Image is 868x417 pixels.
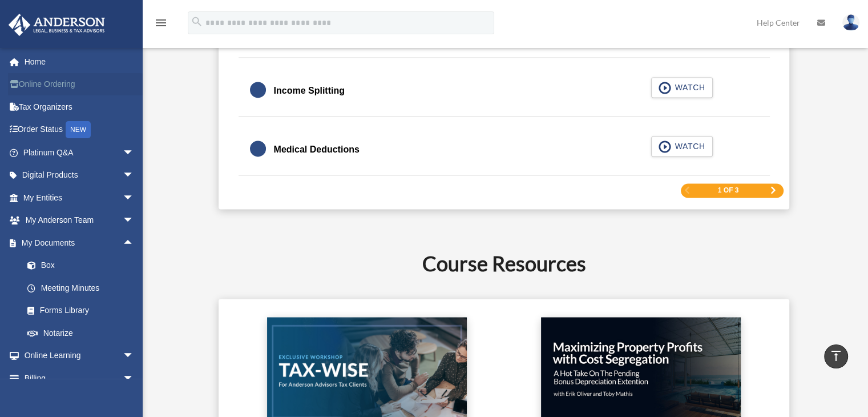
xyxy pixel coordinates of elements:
span: arrow_drop_down [123,164,146,187]
button: WATCH [651,136,713,157]
span: arrow_drop_up [123,231,146,255]
a: My Documentsarrow_drop_up [8,231,151,254]
a: My Entitiesarrow_drop_down [8,186,151,209]
a: menu [154,20,168,30]
a: Home [8,50,151,73]
a: Next Page [770,186,777,194]
span: 1 of 3 [718,187,739,194]
span: WATCH [671,82,705,93]
a: Online Learningarrow_drop_down [8,344,151,367]
span: arrow_drop_down [123,209,146,232]
a: Meeting Minutes [16,276,151,299]
i: vertical_align_top [829,349,843,363]
a: Income Splitting WATCH [250,77,758,105]
i: menu [154,16,168,30]
a: Platinum Q&Aarrow_drop_down [8,141,151,164]
a: Online Ordering [8,73,151,96]
div: Income Splitting [274,83,345,99]
img: Anderson Advisors Platinum Portal [5,14,108,36]
div: NEW [66,121,91,138]
span: arrow_drop_down [123,186,146,210]
a: Order StatusNEW [8,118,151,142]
span: arrow_drop_down [123,367,146,390]
a: Billingarrow_drop_down [8,367,151,390]
i: search [191,15,203,28]
a: Medical Deductions WATCH [250,136,758,163]
a: Forms Library [16,299,151,322]
a: Box [16,254,151,277]
a: vertical_align_top [824,344,848,368]
img: User Pic [842,14,859,31]
div: Medical Deductions [274,142,360,158]
a: Tax Organizers [8,95,151,118]
span: arrow_drop_down [123,344,146,368]
a: Digital Productsarrow_drop_down [8,164,151,187]
span: WATCH [671,141,705,152]
a: Notarize [16,322,151,344]
button: WATCH [651,77,713,98]
span: arrow_drop_down [123,141,146,165]
h2: Course Resources [161,249,847,278]
a: My Anderson Teamarrow_drop_down [8,209,151,232]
